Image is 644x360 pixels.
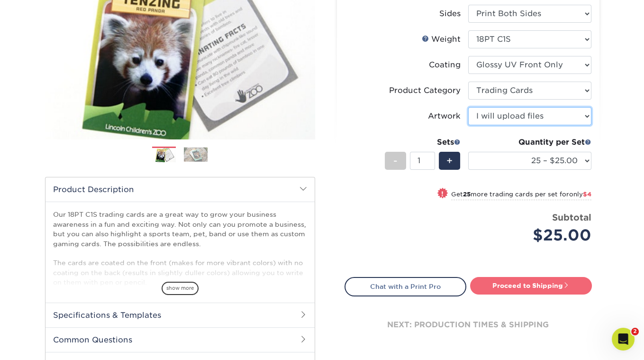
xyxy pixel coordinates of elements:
[429,59,461,71] div: Coating
[439,8,461,19] div: Sides
[446,154,453,168] span: +
[385,137,461,148] div: Sets
[422,34,461,45] div: Weight
[569,191,591,198] span: only
[393,154,398,168] span: -
[441,189,444,199] span: !
[45,327,315,352] h2: Common Questions
[631,328,639,335] span: 2
[468,137,591,148] div: Quantity per Set
[475,224,591,247] div: $25.00
[451,191,591,200] small: Get more trading cards per set for
[345,296,592,353] div: next: production times & shipping
[45,303,315,327] h2: Specifications & Templates
[162,282,199,295] span: show more
[389,85,461,96] div: Product Category
[53,210,307,287] p: Our 18PT C1S trading cards are a great way to grow your business awareness in a fun and exciting ...
[583,191,591,198] span: $4
[552,212,591,222] strong: Subtotal
[463,191,471,198] strong: 25
[2,331,81,357] iframe: Google Customer Reviews
[152,147,176,163] img: Trading Cards 01
[428,111,461,122] div: Artwork
[45,177,315,202] h2: Product Description
[612,328,635,351] iframe: Intercom live chat
[184,147,208,162] img: Trading Cards 02
[345,277,466,296] a: Chat with a Print Pro
[470,277,592,294] a: Proceed to Shipping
